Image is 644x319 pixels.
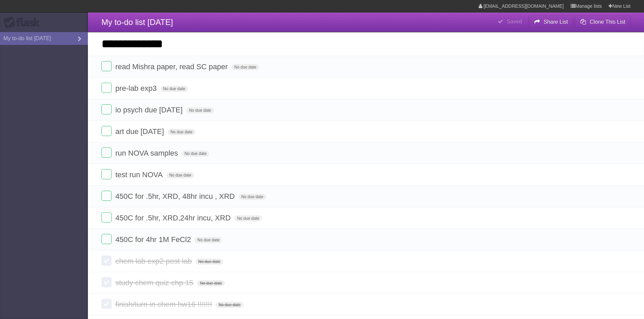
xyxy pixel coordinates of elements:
[115,235,193,244] span: 450C for 4hr 1M FeCl2
[115,127,166,136] span: art due [DATE]
[166,172,194,178] span: No due date
[101,61,112,71] label: Done
[101,18,173,27] span: My to-do list [DATE]
[186,107,214,113] span: No due date
[168,129,195,135] span: No due date
[101,277,112,287] label: Done
[115,278,195,287] span: study chem quiz chp 15
[101,299,112,309] label: Done
[115,149,180,157] span: run NOVA samples
[232,64,259,70] span: No due date
[101,256,112,266] label: Done
[101,104,112,114] label: Done
[239,194,266,200] span: No due date
[115,192,236,201] span: 450C for .5hr, XRD, 48hr incu , XRD
[182,151,209,157] span: No due date
[529,16,573,28] button: Share List
[197,280,224,286] span: No due date
[161,86,188,92] span: No due date
[507,19,522,24] b: Saved
[115,106,184,114] span: io psych due [DATE]
[115,170,164,179] span: test run NOVA
[216,302,243,308] span: No due date
[196,259,223,265] span: No due date
[115,257,193,265] span: chem lab exp2 post lab
[115,62,230,71] span: read Mishra paper, read SC paper
[101,169,112,179] label: Done
[115,214,232,222] span: 450C for .5hr, XRD,24hr incu, XRD
[101,191,112,201] label: Done
[544,19,568,25] b: Share List
[575,16,630,28] button: Clone This List
[115,84,158,92] span: pre-lab exp3
[115,300,214,309] span: finish/turn in chem hw16 !!!!!!!
[101,83,112,93] label: Done
[3,17,44,29] div: Flask
[101,212,112,222] label: Done
[101,148,112,158] label: Done
[101,126,112,136] label: Done
[195,237,222,243] span: No due date
[590,19,625,25] b: Clone This List
[234,215,262,221] span: No due date
[101,234,112,244] label: Done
